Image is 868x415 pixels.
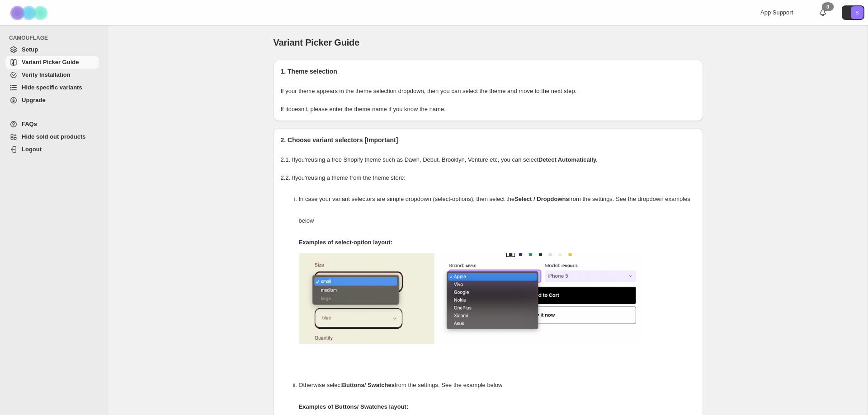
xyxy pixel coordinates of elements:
h2: 1. Theme selection [281,67,696,76]
span: Setup [22,46,38,53]
strong: Examples of Buttons/ Swatches layout: [299,403,409,410]
strong: Examples of select-option layout: [299,239,392,246]
p: Otherwise select from the settings. See the example below [299,374,696,396]
p: 2.2. If you're using a theme from the theme store: [281,173,696,182]
h2: 2. Choose variant selectors [Important] [281,135,696,145]
p: If it doesn't , please enter the theme name if you know the name. [281,105,696,114]
strong: Select / Dropdowns [514,196,569,202]
a: Variant Picker Guide [5,56,99,69]
img: Camouflage [7,0,52,25]
span: Hide sold out products [22,133,86,140]
a: 0 [818,8,827,17]
strong: Detect Automatically. [538,156,598,163]
p: If your theme appears in the theme selection dropdown, then you can select the theme and move to ... [281,87,696,96]
span: Upgrade [22,97,46,103]
button: Avatar with initials S [842,5,864,20]
span: Avatar with initials S [851,6,863,19]
a: FAQs [5,118,99,131]
span: App Support [760,9,793,16]
a: Logout [5,143,99,156]
span: Logout [22,146,42,153]
a: Hide specific variants [5,81,99,94]
span: Verify Installation [22,71,71,78]
p: In case your variant selectors are simple dropdown (select-options), then select the from the set... [299,188,696,232]
span: FAQs [22,121,37,127]
img: camouflage-select-options-2 [439,253,642,344]
img: camouflage-select-options [299,253,434,344]
text: S [855,10,859,15]
p: 2.1. If you're using a free Shopify theme such as Dawn, Debut, Brooklyn, Venture etc, you can select [281,155,696,164]
div: 0 [822,2,834,11]
a: Setup [5,43,99,56]
a: Upgrade [5,94,99,107]
a: Hide sold out products [5,131,99,143]
span: Hide specific variants [22,84,82,91]
span: CAMOUFLAGE [9,34,102,42]
strong: Buttons/ Swatches [342,382,395,388]
span: Variant Picker Guide [274,37,360,47]
span: Variant Picker Guide [22,59,79,65]
a: Verify Installation [5,69,99,81]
